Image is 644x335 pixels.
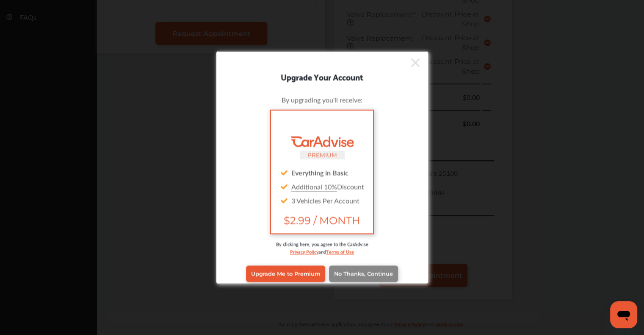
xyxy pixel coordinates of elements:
[291,181,364,191] span: Discount
[278,193,366,207] div: 3 Vehicles Per Account
[307,151,337,158] small: PREMIUM
[278,214,366,226] span: $2.99 / MONTH
[610,301,637,328] iframe: Button to launch messaging window
[291,181,337,191] u: Additional 10%
[229,94,415,104] div: By upgrading you'll receive:
[251,271,320,277] span: Upgrade Me to Premium
[326,247,354,255] a: Terms of Use
[216,69,428,83] div: Upgrade Your Account
[329,266,398,282] a: No Thanks, Continue
[334,271,393,277] span: No Thanks, Continue
[229,240,415,263] div: By clicking here, you agree to the CarAdvise and
[246,266,325,282] a: Upgrade Me to Premium
[291,167,348,177] strong: Everything in Basic
[290,247,318,255] a: Privacy Policy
